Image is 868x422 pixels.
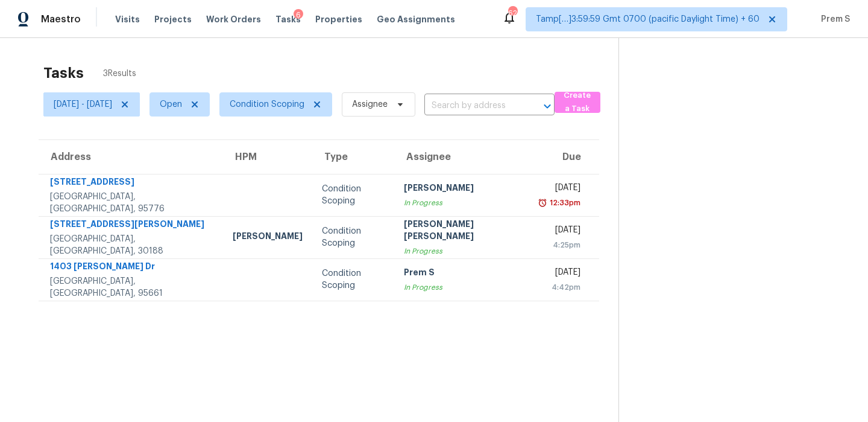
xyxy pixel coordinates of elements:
button: Create a Task [555,92,600,113]
div: [GEOGRAPHIC_DATA], [GEOGRAPHIC_DATA], 95776 [50,191,213,215]
span: [DATE] - [DATE] [54,98,112,110]
span: Open [160,98,182,110]
div: [PERSON_NAME] [404,182,521,197]
span: Tasks [275,15,301,24]
div: Condition Scoping [322,225,385,249]
th: HPM [223,140,312,174]
div: In Progress [404,245,521,257]
th: Assignee [394,140,531,174]
span: Visits [115,13,140,25]
div: [GEOGRAPHIC_DATA], [GEOGRAPHIC_DATA], 30188 [50,233,213,257]
div: 6 [294,9,303,21]
span: Prem S [816,13,850,25]
button: Open [539,98,556,115]
span: Properties [315,13,362,25]
div: Prem S [404,266,521,281]
div: Condition Scoping [322,183,385,207]
div: [PERSON_NAME] [233,230,303,245]
th: Type [312,140,394,174]
div: 621 [508,7,517,19]
img: Overdue Alarm Icon [538,197,547,209]
div: [STREET_ADDRESS] [50,176,213,191]
span: Assignee [352,98,388,110]
div: [DATE] [541,224,580,239]
div: 4:42pm [541,281,580,293]
span: 3 Results [103,68,136,80]
input: Search by address [424,97,521,115]
div: [DATE] [541,266,580,281]
span: Create a Task [561,89,594,117]
div: In Progress [404,197,521,209]
div: [STREET_ADDRESS][PERSON_NAME] [50,218,213,233]
div: 1403 [PERSON_NAME] Dr [50,260,213,275]
div: Condition Scoping [322,267,385,292]
span: Maestro [41,13,81,25]
th: Address [39,140,223,174]
div: [GEOGRAPHIC_DATA], [GEOGRAPHIC_DATA], 95661 [50,275,213,299]
span: Projects [154,13,192,25]
div: [PERSON_NAME] [PERSON_NAME] [404,218,521,245]
span: Condition Scoping [230,98,304,110]
div: [DATE] [541,182,580,197]
span: Tamp[…]3:59:59 Gmt 0700 (pacific Daylight Time) + 60 [536,13,759,25]
span: Work Orders [206,13,261,25]
div: 4:25pm [541,239,580,251]
th: Due [531,140,599,174]
h2: Tasks [43,67,84,79]
div: 12:33pm [547,197,580,209]
div: In Progress [404,281,521,293]
span: Geo Assignments [377,13,455,25]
